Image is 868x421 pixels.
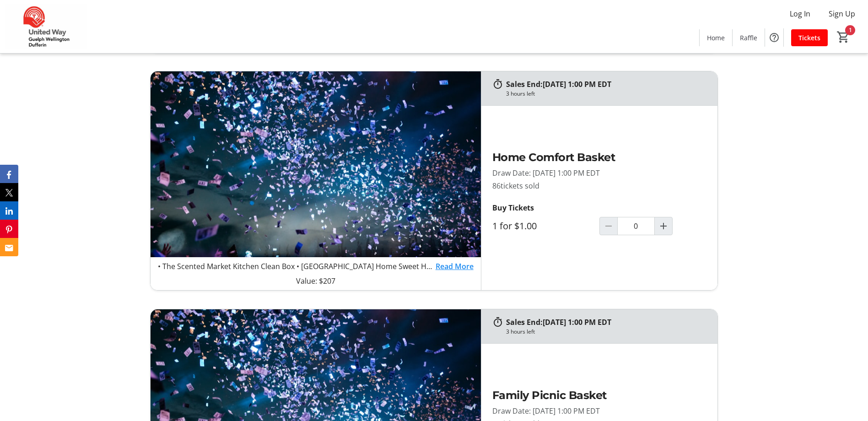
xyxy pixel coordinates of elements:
[707,33,725,43] span: Home
[543,79,611,89] span: [DATE] 1:00 PM EDT
[543,317,611,327] span: [DATE] 1:00 PM EDT
[506,328,535,336] div: 3 hours left
[740,33,757,43] span: Raffle
[655,217,672,235] button: Increment by one
[790,8,810,19] span: Log In
[782,6,818,21] button: Log In
[492,405,706,416] p: Draw Date: [DATE] 1:00 PM EDT
[821,6,863,21] button: Sign Up
[5,4,87,49] img: United Way Guelph Wellington Dufferin's Logo
[492,203,534,213] strong: Buy Tickets
[733,29,765,46] a: Raffle
[158,261,436,272] p: • The Scented Market Kitchen Clean Box • [GEOGRAPHIC_DATA] Home Sweet Home throw pillow • Acacia ...
[506,79,543,89] span: Sales End:
[791,29,828,46] a: Tickets
[492,387,706,404] h2: Family Picnic Basket
[506,317,543,327] span: Sales End:
[492,180,706,191] p: 86 tickets sold
[798,33,820,43] span: Tickets
[829,8,855,19] span: Sign Up
[492,167,706,178] p: Draw Date: [DATE] 1:00 PM EDT
[765,28,783,47] button: Help
[158,275,474,286] p: Value: $207
[835,29,852,45] button: Cart
[436,261,474,272] a: Read More
[151,71,481,257] img: Home Comfort Basket
[700,29,732,46] a: Home
[506,90,535,98] div: 3 hours left
[492,221,537,232] label: 1 for $1.00
[492,149,706,166] h2: Home Comfort Basket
